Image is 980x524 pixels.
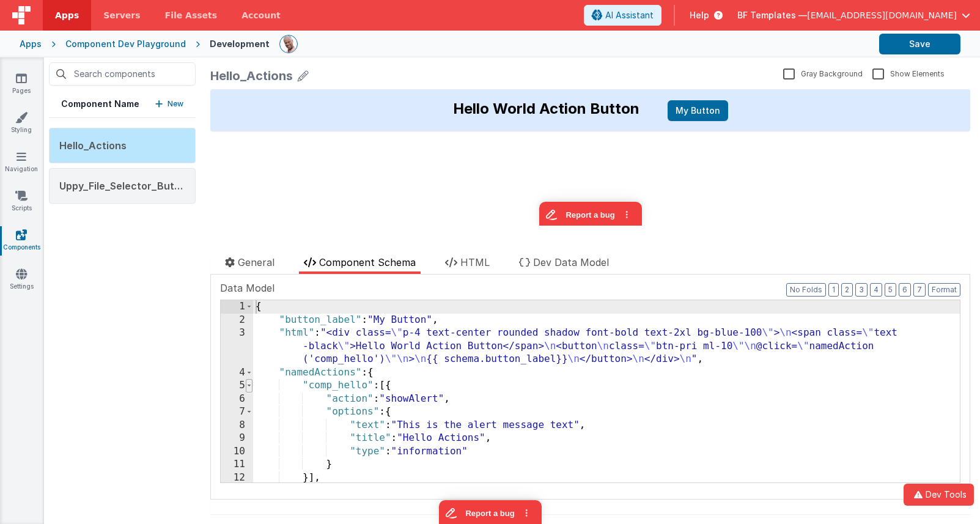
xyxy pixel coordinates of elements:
button: 5 [885,283,896,297]
button: New [155,98,183,110]
span: Hello_Actions [59,139,127,152]
button: Format [928,283,960,297]
img: 11ac31fe5dc3d0eff3fbbbf7b26fa6e1 [280,35,297,53]
div: 5 [221,379,253,393]
span: Component Schema [319,256,416,268]
div: Component Dev Playground [65,38,186,50]
span: Servers [103,9,140,21]
span: Help [690,9,709,21]
span: Apps [55,9,79,21]
span: HTML [460,256,490,268]
span: Data Model [220,281,274,295]
div: 10 [221,445,253,459]
div: 9 [221,432,253,445]
span: AI Assistant [605,9,654,21]
span: Dev Data Model [533,256,609,268]
button: 2 [841,283,853,297]
button: No Folds [786,283,826,297]
input: Search components [49,62,196,86]
button: 7 [913,283,926,297]
span: General [238,256,274,268]
div: 12 [221,471,253,485]
span: Hello World Action Button [243,10,429,28]
div: Hello_Actions [210,67,293,84]
iframe: Marker.io feedback button [329,113,432,138]
p: New [168,98,183,110]
label: Show Elements [872,67,945,79]
div: Apps [20,38,42,50]
div: 11 [221,458,253,471]
span: File Assets [165,9,218,21]
button: 1 [828,283,839,297]
div: 6 [221,393,253,406]
label: Gray Background [783,67,863,79]
div: 7 [221,405,253,419]
div: 3 [221,327,253,366]
button: 3 [855,283,868,297]
div: 2 [221,314,253,327]
button: AI Assistant [584,5,661,26]
button: My Button [457,11,518,32]
button: Save [879,34,960,54]
h5: Component Name [61,98,139,110]
div: Development [210,38,270,50]
div: 4 [221,366,253,380]
span: Uppy_File_Selector_Button [59,180,191,192]
span: [EMAIL_ADDRESS][DOMAIN_NAME] [807,9,957,21]
button: 4 [870,283,882,297]
span: BF Templates — [737,9,807,21]
div: 8 [221,419,253,432]
button: Dev Tools [904,484,974,506]
button: 6 [899,283,911,297]
button: BF Templates — [EMAIL_ADDRESS][DOMAIN_NAME] [737,9,970,21]
div: 1 [221,300,253,314]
